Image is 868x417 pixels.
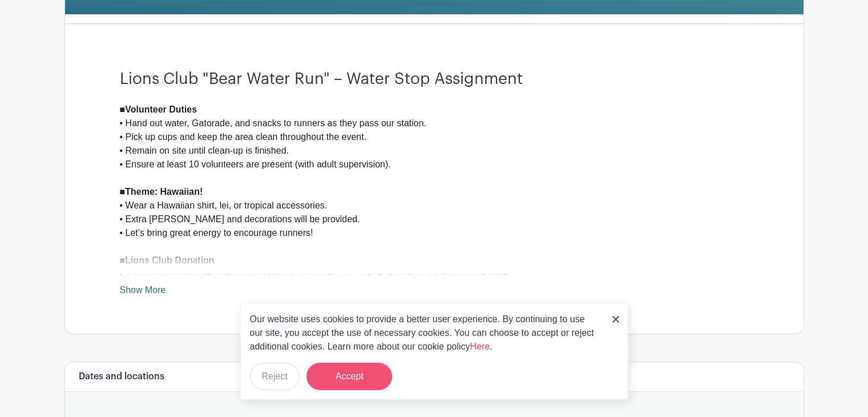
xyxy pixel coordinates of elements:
[120,226,749,254] div: • Let’s bring great energy to encourage runners!
[125,187,203,197] strong: Theme: Hawaiian!
[125,105,197,114] strong: Volunteer Duties
[306,363,392,390] button: Accept
[612,316,619,323] img: close_button-5f87c8562297e5c2d7936805f587ecaba9071eb48480494691a3f1689db116b3.svg
[120,158,749,185] div: • Ensure at least 10 volunteers are present (with adult supervision).
[120,285,166,299] a: Show More
[120,130,749,144] div: • Pick up cups and keep the area clean throughout the event.
[125,255,214,265] strong: Lions Club Donation
[120,185,749,199] div: ■
[120,199,749,212] div: • Wear a Hawaiian shirt, lei, or tropical accessories.
[470,342,490,351] a: Here
[120,254,749,267] div: ■
[79,371,164,382] h6: Dates and locations
[120,103,749,117] div: ■
[120,212,749,226] div: • Extra [PERSON_NAME] and decorations will be provided.
[250,312,600,354] p: Our website uses cookies to provide a better user experience. By continuing to use our site, you ...
[120,144,749,158] div: • Remain on site until clean-up is finished.
[250,363,300,390] button: Reject
[120,267,749,281] div: • $500 donation will be given to Frassati [DEMOGRAPHIC_DATA] Academy for staffing the water
[120,117,749,130] div: • Hand out water, Gatorade, and snacks to runners as they pass our station.
[120,70,749,89] h3: Lions Club "Bear Water Run" – Water Stop Assignment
